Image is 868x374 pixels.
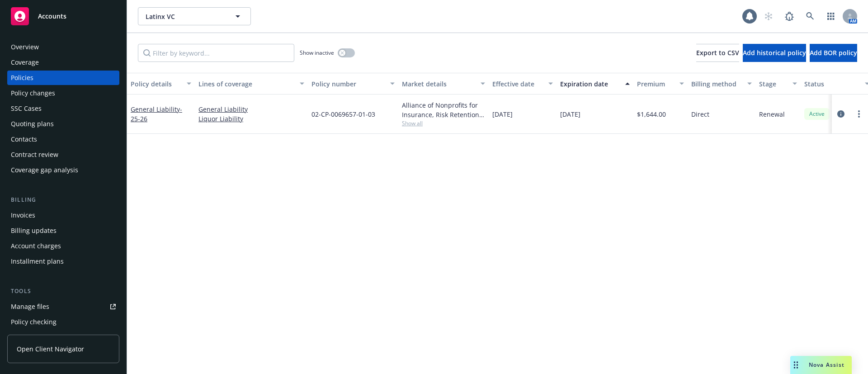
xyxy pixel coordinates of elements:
[7,40,119,54] a: Overview
[146,12,224,21] span: Latinx VC
[790,356,802,374] div: Drag to move
[11,71,33,85] div: Policies
[11,86,55,100] div: Policy changes
[560,79,620,89] div: Expiration date
[759,79,787,89] div: Stage
[780,7,798,25] a: Report a Bug
[300,49,334,57] span: Show inactive
[11,163,78,177] div: Coverage gap analysis
[691,109,709,119] span: Direct
[11,40,39,54] div: Overview
[808,110,826,118] span: Active
[7,147,119,162] a: Contract review
[7,299,119,314] a: Manage files
[7,315,119,329] a: Policy checking
[402,100,485,119] div: Alliance of Nonprofits for Insurance, Risk Retention Group, Inc., Nonprofits Insurance Alliance o...
[11,132,37,147] div: Contacts
[7,117,119,131] a: Quoting plans
[835,109,846,119] a: circleInformation
[138,7,251,25] button: Latinx VC
[11,101,42,116] div: SSC Cases
[11,208,35,223] div: Invoices
[696,48,739,57] span: Export to CSV
[7,101,119,116] a: SSC Cases
[633,73,688,95] button: Premium
[854,109,864,119] a: more
[7,195,119,204] div: Billing
[7,254,119,269] a: Installment plans
[138,44,294,62] input: Filter by keyword...
[790,356,852,374] button: Nova Assist
[17,344,84,354] span: Open Client Navigator
[11,254,64,269] div: Installment plans
[691,79,742,89] div: Billing method
[801,7,819,25] a: Search
[11,315,57,329] div: Policy checking
[198,104,304,114] a: General Liability
[7,239,119,253] a: Account charges
[7,71,119,85] a: Policies
[560,109,580,119] span: [DATE]
[198,114,304,123] a: Liquor Liability
[11,223,57,238] div: Billing updates
[7,55,119,70] a: Coverage
[557,73,633,95] button: Expiration date
[759,109,785,119] span: Renewal
[637,109,666,119] span: $1,644.00
[11,147,58,162] div: Contract review
[7,287,119,296] div: Tools
[822,7,840,25] a: Switch app
[7,132,119,147] a: Contacts
[7,163,119,177] a: Coverage gap analysis
[688,73,755,95] button: Billing method
[759,7,778,25] a: Start snowing
[11,117,54,131] div: Quoting plans
[804,79,859,89] div: Status
[7,223,119,238] a: Billing updates
[492,109,513,119] span: [DATE]
[402,119,485,127] span: Show all
[696,44,739,62] button: Export to CSV
[492,79,543,89] div: Effective date
[637,79,674,89] div: Premium
[489,73,557,95] button: Effective date
[311,109,375,119] span: 02-CP-0069657-01-03
[402,79,475,89] div: Market details
[311,79,385,89] div: Policy number
[809,361,844,369] span: Nova Assist
[11,299,49,314] div: Manage files
[11,55,39,70] div: Coverage
[38,13,66,20] span: Accounts
[755,73,801,95] button: Stage
[308,73,398,95] button: Policy number
[7,208,119,223] a: Invoices
[11,239,61,253] div: Account charges
[195,73,308,95] button: Lines of coverage
[198,79,294,89] div: Lines of coverage
[810,44,857,62] button: Add BOR policy
[131,79,181,89] div: Policy details
[810,48,857,57] span: Add BOR policy
[127,73,195,95] button: Policy details
[131,105,182,123] a: General Liability
[7,86,119,100] a: Policy changes
[743,44,806,62] button: Add historical policy
[743,48,806,57] span: Add historical policy
[7,4,119,29] a: Accounts
[398,73,489,95] button: Market details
